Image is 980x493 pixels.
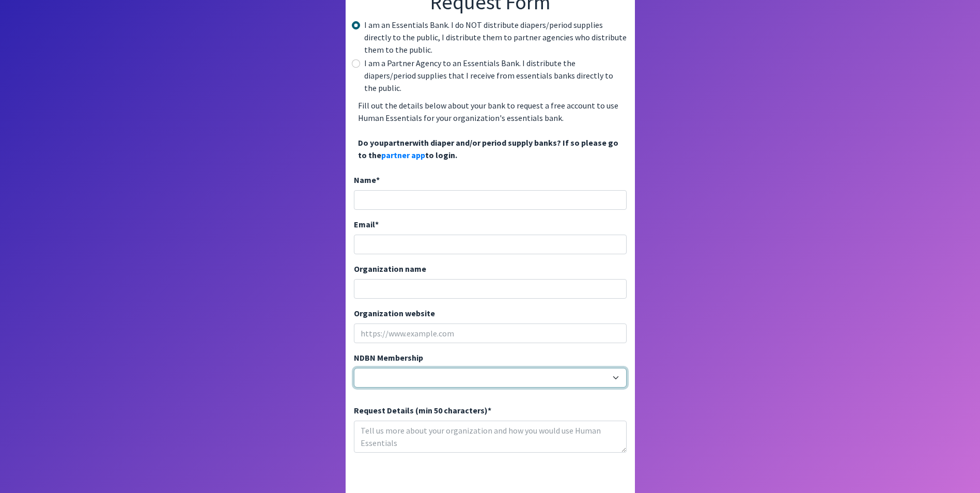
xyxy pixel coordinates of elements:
[488,405,491,415] abbr: required
[381,150,425,160] a: partner app
[376,175,380,185] abbr: required
[364,57,627,94] label: I am a Partner Agency to an Essentials Bank. I distribute the diapers/period supplies that I rece...
[354,174,380,186] label: Name
[354,95,627,165] p: Fill out the details below about your bank to request a free account to use Human Essentials for ...
[354,404,491,417] label: Request Details (min 50 characters)
[375,219,379,229] abbr: required
[364,19,627,56] label: I am an Essentials Bank. I do NOT distribute diapers/period supplies directly to the public, I di...
[384,137,412,148] span: partner
[354,351,423,364] label: NDBN Membership
[354,307,435,319] label: Organization website
[354,323,627,343] input: https://www.example.com
[354,263,426,275] label: Organization name
[354,218,379,230] label: Email
[358,137,618,160] span: Do you with diaper and/or period supply banks? If so please go to the to login.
